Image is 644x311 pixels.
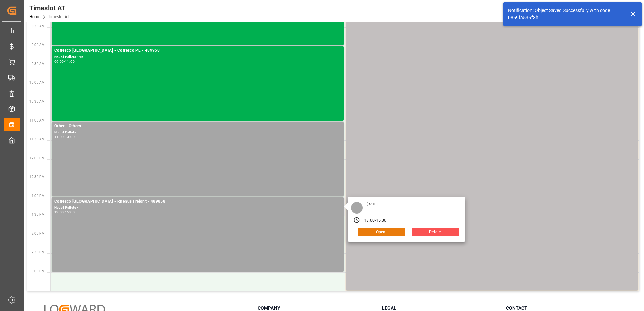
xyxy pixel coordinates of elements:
span: 10:00 AM [29,81,45,84]
div: - [64,211,65,214]
div: - [64,135,65,138]
div: 13:00 [54,211,64,214]
div: No. of Pallets - [54,130,341,135]
span: 9:00 AM [32,43,45,47]
span: 2:30 PM [32,250,45,254]
a: Home [29,14,40,19]
span: 11:00 AM [29,118,45,122]
div: Notification: Object Saved Successfully with code 0859fa535f8b [508,7,624,21]
div: No. of Pallets - [54,205,341,211]
button: Open [358,228,405,236]
span: 10:30 AM [29,100,45,103]
span: 11:30 AM [29,137,45,141]
div: Timeslot AT [29,3,69,13]
span: 8:30 AM [32,24,45,28]
div: [DATE] [364,202,380,206]
div: - [64,60,65,63]
span: 12:30 PM [29,175,45,179]
span: 1:30 PM [32,213,45,216]
div: 15:00 [376,218,387,224]
span: 3:00 PM [32,269,45,273]
div: Other - Others - - [54,123,341,130]
div: 15:00 [65,211,75,214]
div: 09:00 [54,60,64,63]
div: Cofresco [GEOGRAPHIC_DATA] - Rhenus Freight - 489858 [54,198,341,205]
span: 1:00 PM [32,194,45,198]
div: 11:00 [54,135,64,138]
span: 9:30 AM [32,62,45,66]
span: 2:00 PM [32,232,45,235]
div: Cofresco [GEOGRAPHIC_DATA] - Cofresco PL - 489958 [54,47,341,54]
button: Delete [412,228,459,236]
div: - [375,218,376,224]
div: 13:00 [65,135,75,138]
div: 13:00 [364,218,375,224]
div: No. of Pallets - 46 [54,54,341,60]
span: 12:00 PM [29,156,45,160]
div: 11:00 [65,60,75,63]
